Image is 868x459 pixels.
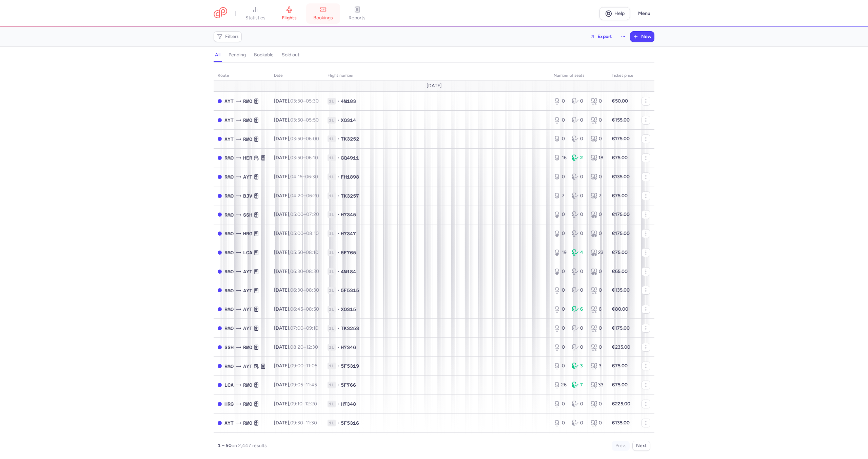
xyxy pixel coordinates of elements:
[591,117,604,124] div: 0
[612,269,628,274] strong: €65.00
[243,116,252,124] span: RMO
[572,173,585,180] div: 0
[641,34,651,39] span: New
[243,173,252,181] span: AYT
[572,192,585,199] div: 0
[290,231,319,236] span: –
[572,363,585,369] div: 3
[272,6,306,21] a: flights
[290,250,318,255] span: –
[634,7,654,20] button: Menu
[290,401,302,407] time: 09:10
[215,52,220,58] h4: all
[612,441,630,451] button: Prev.
[224,173,234,181] span: RMO
[290,382,303,388] time: 09:05
[572,98,585,105] div: 0
[290,231,303,236] time: 05:00
[340,6,374,21] a: reports
[274,174,318,180] span: [DATE],
[341,135,359,142] span: TK3252
[290,382,317,388] span: –
[290,287,319,293] span: –
[591,382,604,388] div: 33
[290,155,318,161] span: –
[243,306,252,313] span: AYT
[306,269,319,274] time: 08:30
[224,419,234,427] span: AYT
[270,71,323,81] th: date
[572,135,585,142] div: 0
[290,136,303,142] time: 03:50
[612,363,628,369] strong: €75.00
[328,344,336,351] span: 1L
[328,173,336,180] span: 1L
[591,211,604,218] div: 0
[243,230,252,237] span: HRG
[612,98,628,104] strong: €50.00
[572,154,585,161] div: 2
[306,155,318,161] time: 06:10
[554,268,567,275] div: 0
[591,173,604,180] div: 0
[306,193,319,199] time: 06:20
[306,287,319,293] time: 08:30
[224,344,234,351] span: SSH
[572,117,585,124] div: 0
[290,306,319,312] span: –
[341,382,356,388] span: 5F766
[254,52,274,58] h4: bookable
[337,401,339,407] span: •
[591,98,604,105] div: 0
[306,231,319,236] time: 08:10
[554,192,567,199] div: 7
[554,154,567,161] div: 16
[290,344,303,350] time: 08:20
[224,249,234,256] span: RMO
[614,11,625,16] span: Help
[328,192,336,199] span: 1L
[591,154,604,161] div: 18
[290,250,303,255] time: 05:50
[290,98,319,104] span: –
[243,211,252,219] span: SSH
[313,15,333,21] span: bookings
[554,135,567,142] div: 0
[572,230,585,237] div: 0
[337,173,339,180] span: •
[328,249,336,256] span: 1L
[282,15,297,21] span: flights
[572,420,585,426] div: 0
[328,401,336,407] span: 1L
[341,154,359,161] span: GQ4911
[337,211,339,218] span: •
[612,174,630,180] strong: €135.00
[306,117,319,123] time: 05:50
[341,249,356,256] span: 5F765
[632,441,650,451] button: Next
[274,193,319,199] span: [DATE],
[224,325,234,332] span: RMO
[328,154,336,161] span: 1L
[243,249,252,256] span: LCA
[328,287,336,294] span: 1L
[591,325,604,332] div: 0
[328,306,336,313] span: 1L
[328,382,336,388] span: 1L
[591,306,604,313] div: 6
[554,306,567,313] div: 0
[274,212,319,217] span: [DATE],
[290,193,319,199] span: –
[290,212,303,217] time: 05:00
[337,420,339,426] span: •
[306,344,318,350] time: 12:30
[341,306,356,313] span: XQ315
[341,287,359,294] span: 5F5315
[290,363,303,369] time: 09:00
[591,192,604,199] div: 7
[599,7,630,20] a: Help
[591,268,604,275] div: 0
[337,98,339,105] span: •
[274,117,319,123] span: [DATE],
[243,381,252,389] span: RMO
